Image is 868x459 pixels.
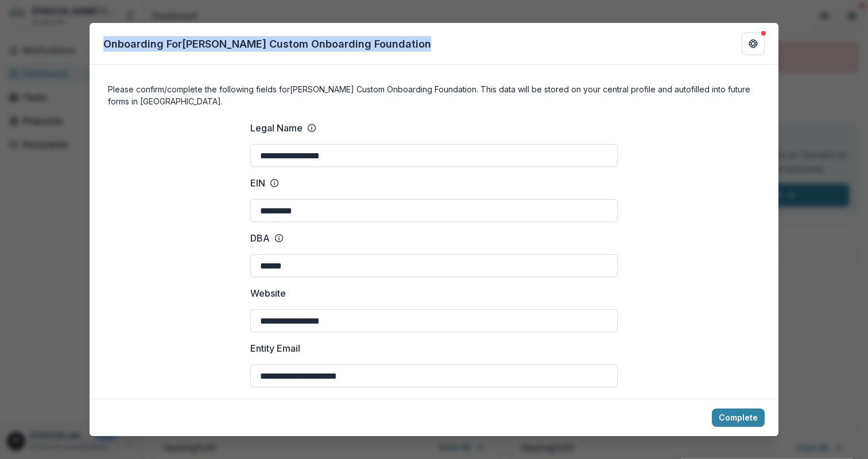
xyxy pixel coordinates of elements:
p: DBA [250,231,270,245]
p: Mission [250,396,283,410]
p: EIN [250,176,265,190]
button: Complete [712,409,765,427]
p: Website [250,286,286,300]
p: Onboarding For [PERSON_NAME] Custom Onboarding Foundation [103,36,431,52]
p: Entity Email [250,341,300,355]
p: Legal Name [250,121,303,135]
h4: Please confirm/complete the following fields for [PERSON_NAME] Custom Onboarding Foundation . Thi... [108,83,760,107]
button: Get Help [742,32,765,55]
